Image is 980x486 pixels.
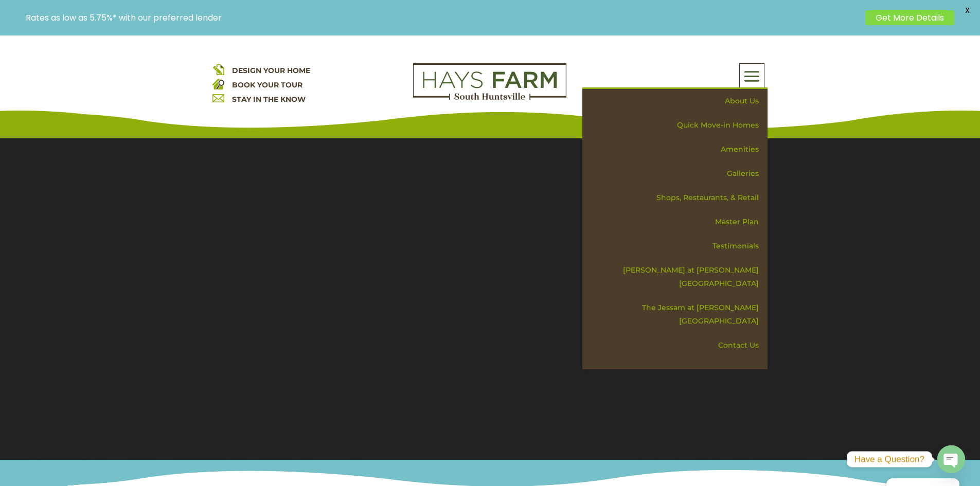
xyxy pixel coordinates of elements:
a: STAY IN THE KNOW [232,95,306,104]
a: The Jessam at [PERSON_NAME][GEOGRAPHIC_DATA] [590,296,768,333]
img: book your home tour [212,78,224,89]
a: hays farm homes huntsville development [413,93,566,102]
a: Master Plan [590,210,768,234]
span: X [959,3,975,18]
a: Get More Details [865,10,954,25]
img: design your home [212,63,224,75]
a: BOOK YOUR TOUR [232,80,302,89]
a: Amenities [590,137,768,161]
a: Testimonials [590,234,768,258]
a: DESIGN YOUR HOME [232,66,310,75]
a: About Us [590,89,768,113]
a: Galleries [590,161,768,186]
a: [PERSON_NAME] at [PERSON_NAME][GEOGRAPHIC_DATA] [590,258,768,296]
p: Rates as low as 5.75%* with our preferred lender [26,13,860,23]
img: Logo [413,63,566,100]
a: Shops, Restaurants, & Retail [590,186,768,210]
a: Contact Us [590,333,768,357]
a: Quick Move-in Homes [590,113,768,137]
